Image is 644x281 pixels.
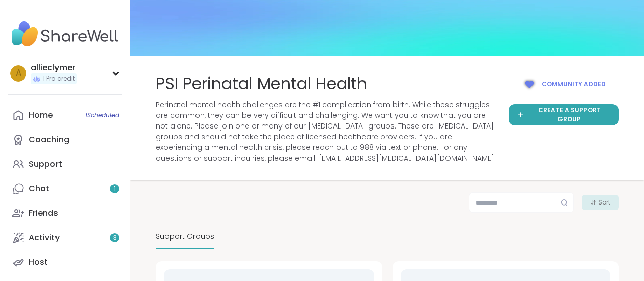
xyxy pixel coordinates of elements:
[85,111,119,119] span: 1 Scheduled
[156,231,214,242] span: Support Groups
[542,80,606,89] span: Community added
[8,225,122,250] a: Activity3
[8,127,122,152] a: Coaching
[8,250,122,274] a: Host
[29,232,60,243] div: Activity
[156,72,367,95] span: PSI Perinatal Mental Health
[509,104,619,125] a: Create a support group
[8,103,122,127] a: Home1Scheduled
[8,201,122,225] a: Friends
[29,208,58,219] div: Friends
[8,176,122,201] a: Chat1
[156,99,496,164] span: Perinatal mental health challenges are the #1 complication from birth. While these struggles are ...
[29,183,49,194] div: Chat
[509,72,619,96] button: Community added
[29,257,48,268] div: Host
[8,152,122,176] a: Support
[113,234,117,242] span: 3
[29,159,62,170] div: Support
[8,16,122,52] img: ShareWell Nav Logo
[528,106,610,124] span: Create a support group
[16,67,21,80] span: a
[31,62,77,73] div: allieclymer
[114,185,116,193] span: 1
[43,74,75,83] span: 1 Pro credit
[598,198,610,207] span: Sort
[29,110,53,121] div: Home
[29,134,69,145] div: Coaching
